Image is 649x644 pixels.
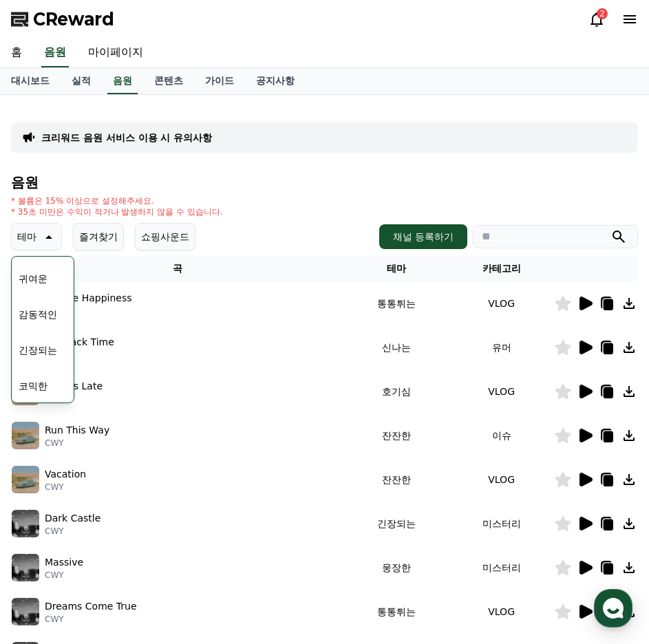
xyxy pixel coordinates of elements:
a: 음원 [41,39,69,67]
p: A Little Happiness [45,291,132,305]
button: 긴장되는 [13,335,63,365]
td: 웅장한 [344,546,449,590]
p: Vacation [45,467,86,482]
th: 곡 [11,256,344,281]
td: 통통튀는 [344,590,449,634]
a: 대화 [91,436,178,471]
button: 귀여운 [13,264,53,294]
img: music [12,422,39,449]
button: 채널 등록하기 [379,224,467,249]
button: 감동적인 [13,299,63,330]
p: CWY [45,570,83,581]
td: 통통튀는 [344,281,449,325]
p: * 35초 미만은 수익이 적거나 발생하지 않을 수 있습니다. [11,206,223,217]
td: 긴장되는 [344,502,449,546]
a: 마이페이지 [77,39,154,67]
p: CWY [45,482,86,493]
td: 이슈 [449,414,554,458]
td: VLOG [449,590,554,634]
button: 즐겨찾기 [73,223,124,250]
a: 실적 [61,68,102,94]
a: 홈 [4,436,91,471]
p: Massive [45,555,83,570]
button: 코믹한 [13,371,53,401]
p: Cat Rack Time [45,335,114,350]
img: music [12,598,39,625]
p: Dreams Come True [45,599,137,614]
p: CWY [45,350,114,361]
td: 유머 [449,325,554,369]
td: 호기심 [344,369,449,414]
a: 설정 [178,436,264,471]
span: 대화 [126,458,142,469]
p: CWY [45,305,132,316]
img: music [12,466,39,493]
a: 공지사항 [245,68,306,94]
td: 신나는 [344,325,449,369]
p: Run This Way [45,423,109,438]
a: CReward [11,8,114,30]
button: 테마 [11,223,62,250]
td: 잔잔한 [344,458,449,502]
div: 2 [597,8,608,19]
td: 미스터리 [449,546,554,590]
td: VLOG [449,281,554,325]
td: 잔잔한 [344,414,449,458]
p: Dark Castle [45,511,100,526]
p: CWY [45,438,109,449]
img: music [12,554,39,581]
a: 크리워드 음원 서비스 이용 시 유의사항 [41,131,212,144]
a: 콘텐츠 [143,68,194,94]
p: CWY [45,614,137,625]
th: 카테고리 [449,256,554,281]
p: 테마 [17,227,36,246]
th: 테마 [344,256,449,281]
td: VLOG [449,369,554,414]
span: 설정 [213,457,229,468]
p: CWY [45,526,100,537]
span: 홈 [43,457,52,468]
h4: 음원 [11,175,638,190]
a: 2 [588,11,605,28]
td: 미스터리 [449,502,554,546]
td: VLOG [449,458,554,502]
span: CReward [33,8,114,30]
img: music [12,510,39,537]
button: 쇼핑사운드 [135,223,195,250]
p: * 볼륨은 15% 이상으로 설정해주세요. [11,195,223,206]
a: 가이드 [194,68,245,94]
a: 음원 [107,68,138,94]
